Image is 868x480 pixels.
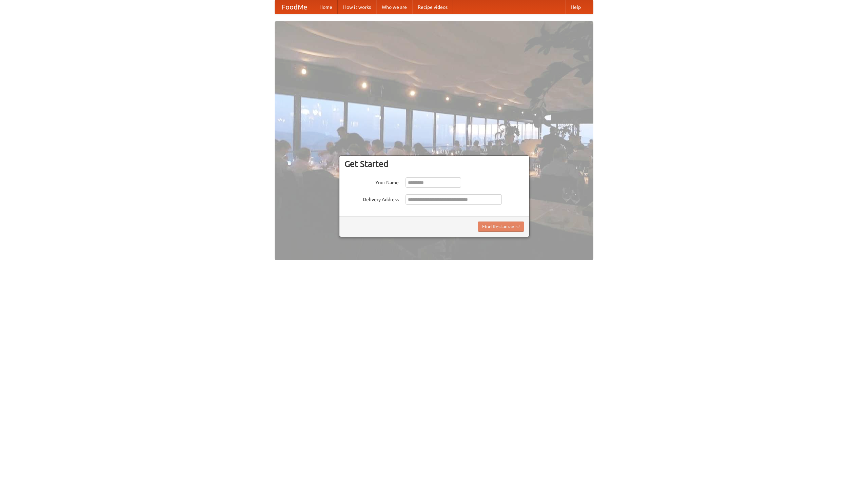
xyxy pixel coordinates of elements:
label: Your Name [344,177,399,186]
a: Home [314,0,338,14]
a: Who we are [376,0,412,14]
h3: Get Started [344,159,524,169]
label: Delivery Address [344,194,399,203]
a: Help [565,0,586,14]
a: FoodMe [275,0,314,14]
a: Recipe videos [412,0,453,14]
a: How it works [338,0,376,14]
button: Find Restaurants! [478,222,524,232]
